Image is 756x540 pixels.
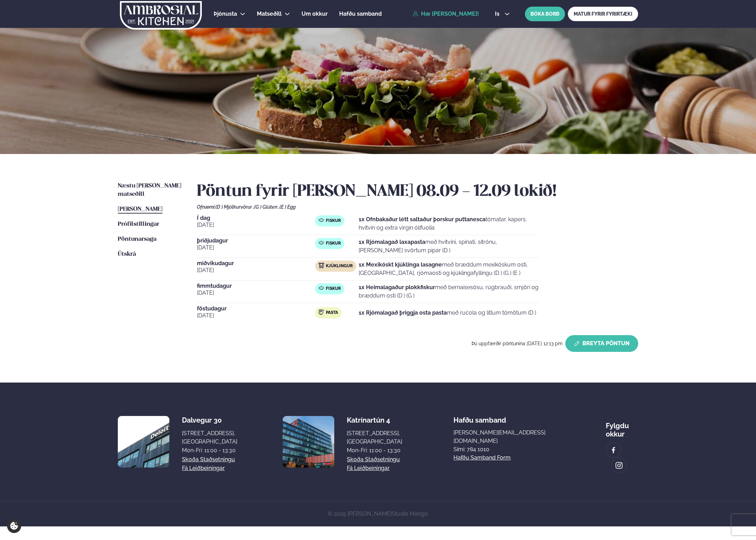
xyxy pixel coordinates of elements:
span: Í dag [197,215,315,221]
img: fish.svg [319,285,324,291]
span: Um okkur [301,10,328,17]
img: image alt [615,462,623,470]
span: (D ) Mjólkurvörur , [215,204,254,210]
a: Prófílstillingar [118,220,159,229]
span: [DATE] [197,311,315,320]
a: [PERSON_NAME] [118,205,162,214]
img: image alt [283,416,334,468]
span: Næstu [PERSON_NAME] matseðill [118,183,181,197]
p: tómatar, kapers, hvítvín og extra virgin ólífuolía [359,215,539,232]
span: [DATE] [197,244,315,252]
div: Ofnæmi: [197,204,638,210]
a: Fá leiðbeiningar [347,464,390,472]
a: Fá leiðbeiningar [182,464,225,472]
a: Skoða staðsetningu [347,455,400,464]
a: Hafðu samband [339,10,382,18]
div: Katrínartún 4 [347,416,402,424]
span: [DATE] [197,289,315,297]
span: Hafðu samband [339,10,382,17]
strong: 1x Ofnbakaður létt saltaður þorskur puttanesca [359,216,486,223]
a: Skoða staðsetningu [182,455,235,464]
a: image alt [612,458,626,473]
a: image alt [606,443,621,457]
p: með bernaisesósu, rúgbrauði, smjöri og bræddum osti (D ) (G ) [359,283,539,300]
span: [DATE] [197,266,315,275]
span: Pasta [326,310,338,316]
img: fish.svg [319,240,324,246]
span: fimmtudagur [197,283,315,289]
a: Þjónusta [214,10,237,18]
a: Um okkur [301,10,328,18]
a: MATUR FYRIR FYRIRTÆKI [568,7,638,21]
button: BÓKA BORÐ [525,7,565,21]
a: [PERSON_NAME][EMAIL_ADDRESS][DOMAIN_NAME] [453,429,555,445]
span: þriðjudagur [197,238,315,244]
a: Studio Mango [392,510,428,517]
p: Sími: 784 1010 [453,445,555,454]
span: Pöntunarsaga [118,236,156,242]
div: Fylgdu okkur [606,416,638,438]
span: Kjúklingur [326,263,353,269]
span: Þjónusta [214,10,237,17]
strong: 1x Heimalagaður plokkfiskur [359,284,435,291]
span: miðvikudagur [197,261,315,266]
strong: 1x Rjómalagað þriggja osta pasta [359,309,447,316]
a: Pöntunarsaga [118,235,156,244]
h2: Pöntun fyrir [PERSON_NAME] 08.09 - 12.09 lokið! [197,182,638,201]
img: image alt [118,416,169,468]
a: Næstu [PERSON_NAME] matseðill [118,182,183,199]
span: Útskrá [118,251,136,257]
span: Fiskur [326,286,341,292]
button: is [489,11,516,17]
span: Fiskur [326,241,341,246]
img: fish.svg [319,217,324,223]
span: [DATE] [197,221,315,229]
span: Þú uppfærðir pöntunina [DATE] 12:13 pm [472,341,563,346]
div: [STREET_ADDRESS], [GEOGRAPHIC_DATA] [182,429,237,446]
div: [STREET_ADDRESS], [GEOGRAPHIC_DATA] [347,429,402,446]
p: með rucola og litlum tómötum (D ) [359,309,536,317]
a: Matseðill [257,10,282,18]
span: is [495,11,502,17]
p: með hvítvíni, spínati, sítrónu, [PERSON_NAME] svörtum pipar (D ) [359,238,539,255]
a: Hafðu samband form [453,454,511,462]
button: Breyta Pöntun [565,335,638,352]
strong: 1x Rjómalagað laxapasta [359,239,425,245]
div: Dalvegur 30 [182,416,237,424]
img: image alt [610,446,617,454]
span: (G ) Glúten , [254,204,280,210]
span: © 2025 [PERSON_NAME] [328,510,428,517]
a: Hæ [PERSON_NAME]! [413,11,479,17]
img: chicken.svg [319,263,324,268]
span: föstudagur [197,306,315,311]
span: Hafðu samband [453,410,506,424]
img: logo [119,1,203,30]
span: (E ) Egg [280,204,296,210]
a: Cookie settings [7,519,21,533]
p: með bræddum mexíkóskum osti, [GEOGRAPHIC_DATA], rjómaosti og kjúklingafyllingu (D ) (G ) (E ) [359,261,539,277]
span: Prófílstillingar [118,221,159,227]
div: Mon-Fri: 11:00 - 13:30 [182,446,237,455]
span: [PERSON_NAME] [118,206,162,212]
a: Útskrá [118,250,136,259]
span: Matseðill [257,10,282,17]
strong: 1x Mexikóskt kjúklinga lasagne [359,261,442,268]
img: pasta.svg [319,309,324,315]
div: Mon-Fri: 11:00 - 13:30 [347,446,402,455]
span: Fiskur [326,218,341,224]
